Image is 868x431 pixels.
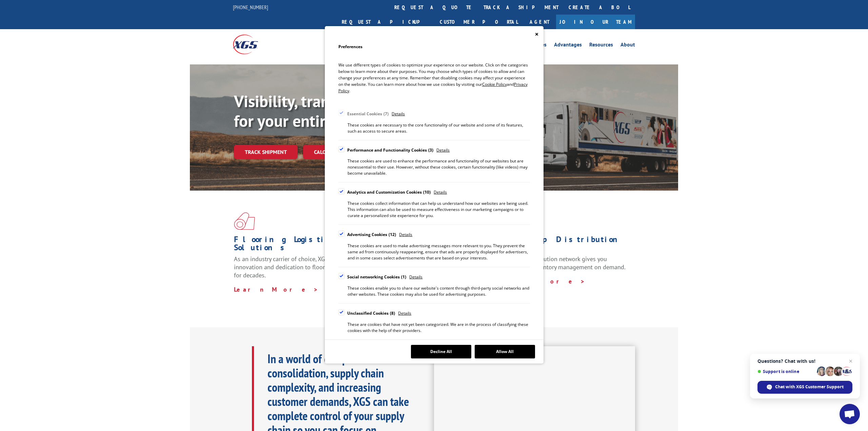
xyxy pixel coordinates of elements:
div: 3 [428,146,433,154]
span: Details [398,309,411,317]
div: Advertising Cookies [347,231,396,239]
button: Decline All [411,345,471,358]
div: These are cookies that have not yet been categorized. We are in the process of classifying these ... [348,321,530,334]
div: Analytics and Customization Cookies [347,188,431,196]
div: Cookie Consent Preferences [325,26,544,364]
div: Essential Cookies [347,110,389,118]
div: Unclassified Cookies [347,309,395,317]
button: Close [535,31,538,37]
div: 1 [401,273,406,281]
div: These cookies collect information that can help us understand how our websites are being used. Th... [348,200,530,219]
span: Details [436,146,450,154]
h2: Preferences [338,42,530,55]
div: Performance and Functionality Cookies [347,146,434,154]
span: Details [409,273,422,281]
div: Open chat [840,404,860,424]
span: Chat with XGS Customer Support [775,384,844,390]
div: Chat with XGS Customer Support [757,381,852,394]
span: Details [434,188,447,196]
button: Allow All [475,345,535,358]
div: Social networking Cookies [347,273,407,281]
div: 8 [390,309,395,317]
div: These cookies are necessary to the core functionality of our website and some of its features, su... [348,122,530,134]
div: These cookies enable you to share our website's content through third-party social networks and o... [348,285,530,297]
div: These cookies are used to make advertising messages more relevant to you. They prevent the same a... [348,243,530,261]
div: 12 [389,231,396,239]
div: 10 [423,188,431,196]
div: 7 [383,110,389,118]
p: We use different types of cookies to optimize your experience on our website. Click on the catego... [338,62,530,94]
span: Close chat [847,357,855,365]
div: These cookies are used to enhance the performance and functionality of our websites but are nones... [348,158,530,176]
span: Privacy Policy [338,81,528,94]
span: Details [392,110,405,118]
span: Cookie Policy [482,81,507,87]
span: Details [399,231,412,239]
span: Questions? Chat with us! [757,358,852,364]
span: Support is online [757,369,814,374]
